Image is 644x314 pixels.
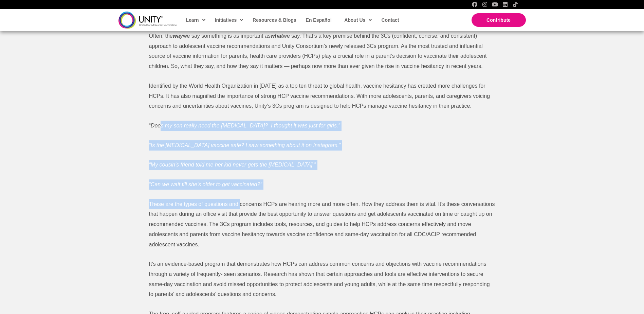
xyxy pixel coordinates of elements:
[149,31,495,71] p: Often, the we say something is as important as we say. That’s a key premise behind the 3Cs (confi...
[151,123,340,128] em: Does my son really need the [MEDICAL_DATA]? I thought it was just for girls.”
[378,12,402,28] a: Contact
[486,17,511,23] span: Contribute
[149,259,495,299] p: It’s an evidence-based program that demonstrates how HCPs can address common concerns and objecti...
[302,12,334,28] a: En Español
[149,181,262,187] em: “Can we wait till she’s older to get vaccinated?”
[149,199,495,250] p: These are the types of questions and concerns HCPs are hearing more and more often. How they addr...
[513,2,518,7] a: TikTok
[249,12,299,28] a: Resources & Blogs
[215,15,243,25] span: Initiatives
[472,13,526,27] a: Contribute
[381,17,399,23] span: Contact
[173,33,183,39] em: way
[492,2,498,7] a: YouTube
[502,2,508,7] a: LinkedIn
[149,162,316,168] em: “My cousin’s friend told me her kid never gets the [MEDICAL_DATA].”
[186,15,205,25] span: Learn
[118,12,177,28] img: unity-logo-dark
[253,17,296,23] span: Resources & Blogs
[472,2,477,7] a: Facebook
[271,33,283,39] em: what
[306,17,332,23] span: En Español
[482,2,487,7] a: Instagram
[149,81,495,111] p: Identified by the World Health Organization in [DATE] as a top ten threat to global health, vacci...
[341,12,374,28] a: About Us
[149,142,341,148] em: “Is the [MEDICAL_DATA] vaccine safe? I saw something about it on Instagram.”
[149,121,495,131] p: “
[344,15,372,25] span: About Us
